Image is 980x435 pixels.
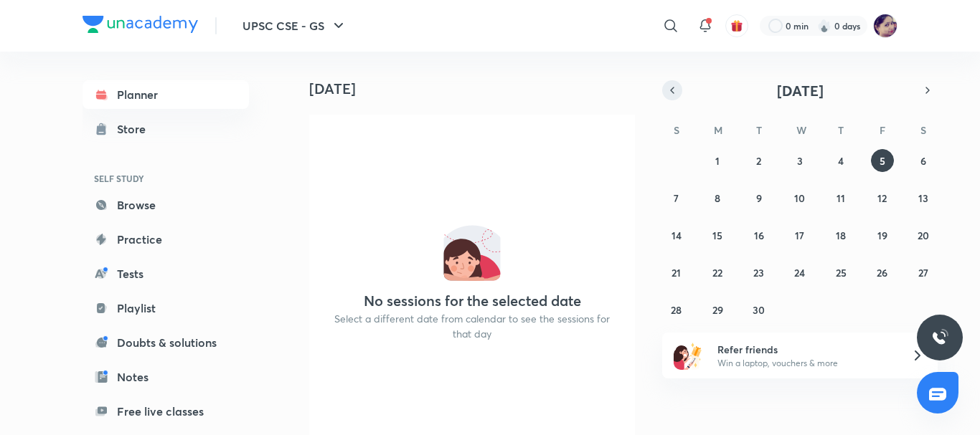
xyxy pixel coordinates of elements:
[756,191,762,205] abbr: September 9, 2025
[665,186,688,209] button: September 7, 2025
[748,261,771,284] button: September 23, 2025
[674,191,679,205] abbr: September 7, 2025
[83,328,249,357] a: Doubts & solutions
[794,266,805,279] abbr: September 24, 2025
[912,186,935,209] button: September 13, 2025
[326,311,618,341] p: Select a different date from calendar to see the sessions for that day
[877,266,887,279] abbr: September 26, 2025
[83,166,249,191] h6: SELF STUDY
[83,363,249,391] a: Notes
[706,149,729,172] button: September 1, 2025
[829,149,852,172] button: September 4, 2025
[797,154,803,168] abbr: September 3, 2025
[665,261,688,284] button: September 21, 2025
[912,149,935,172] button: September 6, 2025
[794,191,805,205] abbr: September 10, 2025
[671,303,682,317] abbr: September 28, 2025
[717,357,894,370] p: Win a laptop, vouchers & more
[788,261,811,284] button: September 24, 2025
[912,261,935,284] button: September 27, 2025
[873,14,897,38] img: Reena Ghosh
[725,14,748,37] button: avatar
[920,154,926,168] abbr: September 6, 2025
[753,303,765,317] abbr: September 30, 2025
[871,224,894,247] button: September 19, 2025
[817,19,831,33] img: streak
[83,191,249,219] a: Browse
[795,229,804,242] abbr: September 17, 2025
[748,149,771,172] button: September 2, 2025
[234,11,356,40] button: UPSC CSE - GS
[748,224,771,247] button: September 16, 2025
[672,266,681,279] abbr: September 21, 2025
[665,224,688,247] button: September 14, 2025
[829,224,852,247] button: September 18, 2025
[117,120,154,138] div: Store
[665,298,688,321] button: September 28, 2025
[877,229,887,242] abbr: September 19, 2025
[756,154,761,168] abbr: September 2, 2025
[753,266,764,279] abbr: September 23, 2025
[717,342,894,357] h6: Refer friends
[83,16,198,37] a: Company Logo
[931,329,948,346] img: ttu
[871,186,894,209] button: September 12, 2025
[788,224,811,247] button: September 17, 2025
[672,229,682,242] abbr: September 14, 2025
[920,123,926,137] abbr: Saturday
[829,261,852,284] button: September 25, 2025
[838,123,844,137] abbr: Thursday
[837,191,845,205] abbr: September 11, 2025
[712,266,722,279] abbr: September 22, 2025
[83,294,249,322] a: Playlist
[674,123,679,137] abbr: Sunday
[706,186,729,209] button: September 8, 2025
[309,80,646,97] h4: [DATE]
[918,229,929,242] abbr: September 20, 2025
[788,149,811,172] button: September 3, 2025
[715,191,720,205] abbr: September 8, 2025
[754,229,764,242] abbr: September 16, 2025
[443,224,501,281] img: No events
[829,186,852,209] button: September 11, 2025
[83,259,249,288] a: Tests
[83,115,249,143] a: Store
[788,186,811,209] button: September 10, 2025
[706,261,729,284] button: September 22, 2025
[918,266,928,279] abbr: September 27, 2025
[796,123,806,137] abbr: Wednesday
[83,397,249,426] a: Free live classes
[880,123,885,137] abbr: Friday
[756,123,762,137] abbr: Tuesday
[706,298,729,321] button: September 29, 2025
[748,298,771,321] button: September 30, 2025
[712,229,722,242] abbr: September 15, 2025
[836,229,846,242] abbr: September 18, 2025
[918,191,928,205] abbr: September 13, 2025
[871,261,894,284] button: September 26, 2025
[838,154,844,168] abbr: September 4, 2025
[712,303,723,317] abbr: September 29, 2025
[912,224,935,247] button: September 20, 2025
[715,154,720,168] abbr: September 1, 2025
[748,186,771,209] button: September 9, 2025
[880,154,885,168] abbr: September 5, 2025
[83,80,249,109] a: Planner
[714,123,722,137] abbr: Monday
[871,149,894,172] button: September 5, 2025
[83,16,198,33] img: Company Logo
[877,191,887,205] abbr: September 12, 2025
[836,266,847,279] abbr: September 25, 2025
[364,292,581,310] h4: No sessions for the selected date
[674,341,702,370] img: referral
[777,81,824,100] span: [DATE]
[83,225,249,254] a: Practice
[682,80,918,100] button: [DATE]
[730,19,743,32] img: avatar
[706,224,729,247] button: September 15, 2025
